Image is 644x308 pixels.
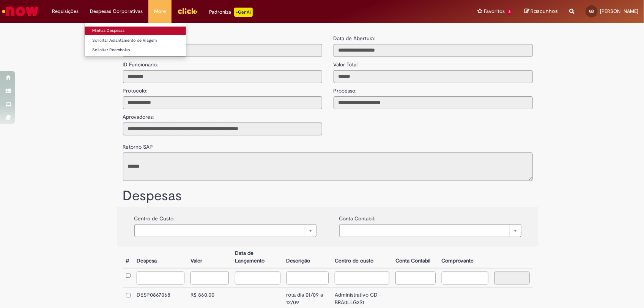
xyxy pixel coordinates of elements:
label: Processo: [334,83,357,94]
th: Conta Contabil [392,247,438,268]
label: Retorno SAP [123,139,153,151]
label: Centro de Custo: [134,211,175,222]
p: +GenAi [234,8,253,17]
th: Descrição [283,247,332,268]
label: Aprovadores: [123,109,154,121]
span: Rascunhos [531,8,558,15]
a: Limpar campo {0} [134,224,316,237]
a: Solicitar Adiantamento de Viagem [85,36,186,45]
a: Solicitar Reembolso [85,46,186,54]
label: ID Funcionario: [123,57,158,68]
th: Comprovante [439,247,491,268]
label: Valor Total [334,57,358,68]
a: Limpar campo {0} [339,224,521,237]
th: Valor [187,247,232,268]
th: Despesa [134,247,187,268]
label: Conta Contabil: [339,211,375,222]
span: GB [589,9,594,14]
a: Minhas Despesas [85,27,186,35]
ul: Despesas Corporativas [84,23,186,57]
span: Despesas Corporativas [90,8,143,15]
img: click_logo_yellow_360x200.png [177,5,198,17]
span: 3 [506,9,513,15]
div: Padroniza [209,8,253,17]
img: ServiceNow [1,4,40,19]
th: # [123,247,134,268]
th: Centro de custo [332,247,392,268]
h1: Despesas [123,189,533,204]
span: Favoritos [484,8,505,15]
a: Rascunhos [524,8,558,15]
span: Requisições [52,8,79,15]
label: Data de Abertura: [334,35,375,42]
th: Data de Lançamento [232,247,283,268]
span: [PERSON_NAME] [600,8,638,14]
label: Protocolo: [123,83,148,94]
span: More [154,8,166,15]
